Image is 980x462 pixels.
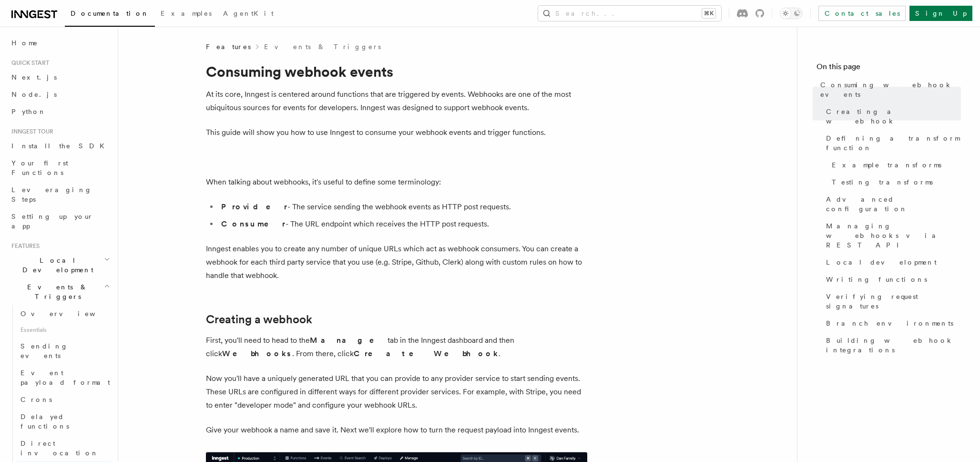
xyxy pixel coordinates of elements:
a: Leveraging Steps [8,181,112,208]
strong: Webhooks [222,349,292,358]
span: Events & Triggers [8,282,104,301]
a: Setting up your app [8,208,112,235]
li: - The service sending the webhook events as HTTP post requests. [218,200,587,214]
span: Local Development [8,256,104,275]
a: Your first Functions [8,154,112,181]
span: Writing functions [826,275,927,284]
a: Direct invocation [17,435,112,462]
h4: On this page [817,61,961,76]
a: Node.js [8,86,112,103]
span: Inngest tour [8,128,53,135]
a: Verifying request signatures [822,288,961,315]
li: - The URL endpoint which receives the HTTP post requests. [218,217,587,231]
span: Testing transforms [832,177,933,187]
a: Sending events [17,338,112,364]
p: This guide will show you how to use Inngest to consume your webhook events and trigger functions. [206,126,587,139]
a: Consuming webhook events [817,76,961,103]
span: Local development [826,257,937,267]
p: Inngest enables you to create any number of unique URLs which act as webhook consumers. You can c... [206,242,587,282]
span: Quick start [8,59,49,67]
a: Writing functions [822,271,961,288]
span: Sending events [20,342,68,359]
span: Defining a transform function [826,133,961,153]
span: Managing webhooks via REST API [826,221,961,250]
a: Contact sales [818,6,906,21]
strong: Provider [221,202,287,211]
button: Toggle dark mode [780,8,803,19]
p: Give your webhook a name and save it. Next we'll explore how to turn the request payload into Inn... [206,423,587,437]
a: Local development [822,254,961,271]
span: Overview [20,310,119,318]
a: Branch environments [822,315,961,332]
span: Your first Functions [11,159,68,176]
span: Building webhook integrations [826,336,961,355]
strong: Create Webhook [354,349,499,358]
p: When talking about webhooks, it's useful to define some terminology: [206,175,587,189]
p: Now you'll have a uniquely generated URL that you can provide to any provider service to start se... [206,372,587,412]
a: Sign Up [909,6,972,21]
a: Creating a webhook [206,313,312,326]
a: Example transforms [828,156,961,174]
a: Examples [155,3,217,26]
span: Example transforms [832,160,941,170]
span: Python [11,108,46,115]
a: Event payload format [17,364,112,391]
button: Search...⌘K [538,6,721,21]
a: Advanced configuration [822,191,961,217]
a: Next.js [8,69,112,86]
span: Next.js [11,73,57,81]
span: Install the SDK [11,142,110,150]
a: Home [8,34,112,51]
span: Leveraging Steps [11,186,92,203]
span: Branch environments [826,318,953,328]
span: Crons [20,396,52,403]
p: At its core, Inngest is centered around functions that are triggered by events. Webhooks are one ... [206,88,587,114]
a: Overview [17,305,112,322]
strong: Manage [310,336,388,345]
span: Features [206,42,251,51]
a: Creating a webhook [822,103,961,130]
a: Managing webhooks via REST API [822,217,961,254]
span: Verifying request signatures [826,292,961,311]
span: Creating a webhook [826,107,961,126]
a: Delayed functions [17,408,112,435]
span: Documentation [71,10,149,17]
span: Examples [161,10,212,17]
button: Local Development [8,252,112,278]
a: Building webhook integrations [822,332,961,359]
span: Direct invocation [20,440,99,457]
span: Features [8,242,40,250]
a: Defining a transform function [822,130,961,156]
span: Setting up your app [11,213,93,230]
span: Consuming webhook events [820,80,961,99]
span: AgentKit [223,10,274,17]
strong: Consumer [221,219,286,228]
span: Essentials [17,322,112,338]
span: Node.js [11,91,57,98]
p: First, you'll need to head to the tab in the Inngest dashboard and then click . From there, click . [206,334,587,360]
a: Python [8,103,112,120]
span: Delayed functions [20,413,69,430]
h1: Consuming webhook events [206,63,587,80]
a: Documentation [65,3,155,27]
button: Events & Triggers [8,278,112,305]
span: Event payload format [20,369,110,386]
a: AgentKit [217,3,279,26]
span: Home [11,38,38,48]
a: Events & Triggers [264,42,381,51]
kbd: ⌘K [702,9,715,18]
a: Install the SDK [8,137,112,154]
a: Crons [17,391,112,408]
span: Advanced configuration [826,195,961,214]
a: Testing transforms [828,174,961,191]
